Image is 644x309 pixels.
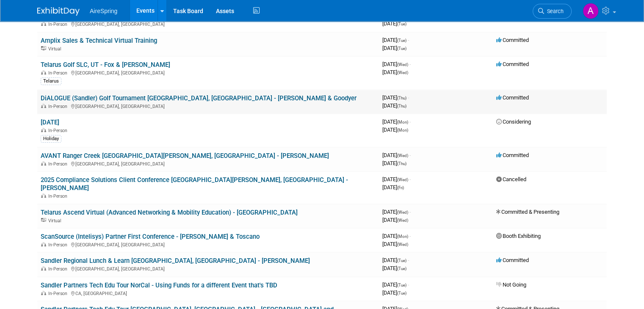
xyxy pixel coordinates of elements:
[48,266,70,272] span: In-Person
[41,77,61,85] div: Telarus
[397,161,406,166] span: (Thu)
[41,69,376,76] div: [GEOGRAPHIC_DATA], [GEOGRAPHIC_DATA]
[496,61,529,67] span: Committed
[48,70,70,76] span: In-Person
[382,176,411,182] span: [DATE]
[496,281,526,288] span: Not Going
[397,218,408,223] span: (Wed)
[533,4,572,19] a: Search
[496,94,529,101] span: Committed
[382,127,408,133] span: [DATE]
[48,104,70,109] span: In-Person
[41,218,46,222] img: Virtual Event
[90,8,117,14] span: AireSpring
[41,102,376,109] div: [GEOGRAPHIC_DATA], [GEOGRAPHIC_DATA]
[496,37,529,43] span: Committed
[41,242,46,246] img: In-Person Event
[41,266,46,270] img: In-Person Event
[382,69,408,75] span: [DATE]
[382,233,411,239] span: [DATE]
[382,102,406,109] span: [DATE]
[41,128,46,132] img: In-Person Event
[496,209,559,215] span: Committed & Presenting
[48,291,70,296] span: In-Person
[41,152,329,160] a: AVANT Ranger Creek [GEOGRAPHIC_DATA][PERSON_NAME], [GEOGRAPHIC_DATA] - [PERSON_NAME]
[382,184,404,190] span: [DATE]
[397,46,406,51] span: (Tue)
[41,257,310,265] a: Sandler Regional Lunch & Learn [GEOGRAPHIC_DATA], [GEOGRAPHIC_DATA] - [PERSON_NAME]
[41,104,46,108] img: In-Person Event
[583,3,599,19] img: Angie Handal
[382,37,409,43] span: [DATE]
[41,160,376,167] div: [GEOGRAPHIC_DATA], [GEOGRAPHIC_DATA]
[397,120,408,124] span: (Mon)
[397,266,406,271] span: (Tue)
[496,119,531,125] span: Considering
[382,281,409,288] span: [DATE]
[37,7,80,16] img: ExhibitDay
[41,94,357,102] a: DiALOGUE (Sandler) Golf Tournament [GEOGRAPHIC_DATA], [GEOGRAPHIC_DATA] - [PERSON_NAME] & Goodyer
[41,290,376,296] div: CA, [GEOGRAPHIC_DATA]
[41,70,46,74] img: In-Person Event
[48,218,64,223] span: Virtual
[382,119,411,125] span: [DATE]
[408,281,409,288] span: -
[382,160,406,166] span: [DATE]
[397,242,408,247] span: (Wed)
[397,96,406,100] span: (Thu)
[382,217,408,223] span: [DATE]
[382,61,411,67] span: [DATE]
[48,22,70,27] span: In-Person
[496,176,526,182] span: Cancelled
[397,104,406,108] span: (Thu)
[409,209,411,215] span: -
[41,241,376,248] div: [GEOGRAPHIC_DATA], [GEOGRAPHIC_DATA]
[397,234,408,239] span: (Mon)
[48,193,70,199] span: In-Person
[41,193,46,198] img: In-Person Event
[48,46,64,52] span: Virtual
[382,241,408,247] span: [DATE]
[41,233,260,240] a: ScanSource (Intelisys) Partner First Conference - [PERSON_NAME] & Toscano
[397,22,406,26] span: (Tue)
[397,283,406,287] span: (Tue)
[41,37,157,44] a: Amplix Sales & Technical Virtual Training
[397,62,408,67] span: (Wed)
[41,61,170,69] a: Telarus Golf SLC, UT - Fox & [PERSON_NAME]
[496,152,529,158] span: Committed
[41,22,46,26] img: In-Person Event
[382,265,406,271] span: [DATE]
[382,209,411,215] span: [DATE]
[397,153,408,158] span: (Wed)
[496,257,529,263] span: Committed
[397,128,408,132] span: (Mon)
[409,152,411,158] span: -
[408,94,409,101] span: -
[48,242,70,248] span: In-Person
[41,161,46,166] img: In-Person Event
[41,281,277,289] a: Sandler Partners Tech Edu Tour NorCal - Using Funds for a different Event that's TBD
[382,94,409,101] span: [DATE]
[41,291,46,295] img: In-Person Event
[397,177,408,182] span: (Wed)
[408,257,409,263] span: -
[382,45,406,51] span: [DATE]
[409,176,411,182] span: -
[41,46,46,50] img: Virtual Event
[409,61,411,67] span: -
[41,20,376,27] div: [GEOGRAPHIC_DATA], [GEOGRAPHIC_DATA]
[48,161,70,167] span: In-Person
[397,210,408,215] span: (Wed)
[41,209,298,216] a: Telarus Ascend Virtual (Advanced Networking & Mobility Education) - [GEOGRAPHIC_DATA]
[397,291,406,295] span: (Tue)
[397,258,406,263] span: (Tue)
[408,37,409,43] span: -
[41,176,348,192] a: 2025 Compliance Solutions Client Conference [GEOGRAPHIC_DATA][PERSON_NAME], [GEOGRAPHIC_DATA] - [...
[496,233,541,239] span: Booth Exhibiting
[382,257,409,263] span: [DATE]
[397,185,404,190] span: (Fri)
[397,70,408,75] span: (Wed)
[382,20,406,27] span: [DATE]
[41,135,61,143] div: Holiday
[409,233,411,239] span: -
